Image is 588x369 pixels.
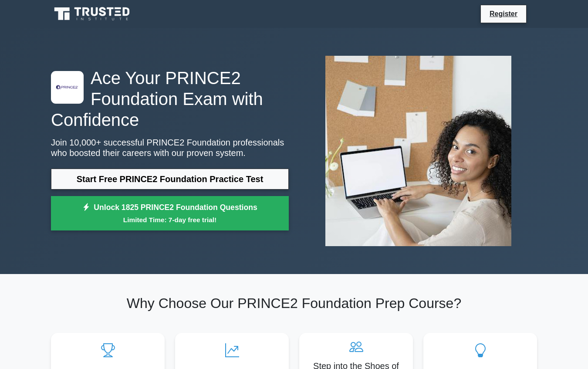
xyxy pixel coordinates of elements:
a: Start Free PRINCE2 Foundation Practice Test [51,169,289,190]
h1: Ace Your PRINCE2 Foundation Exam with Confidence [51,68,289,130]
h2: Why Choose Our PRINCE2 Foundation Prep Course? [51,295,537,311]
a: Unlock 1825 PRINCE2 Foundation QuestionsLimited Time: 7-day free trial! [51,196,289,231]
small: Limited Time: 7-day free trial! [62,215,278,225]
p: Join 10,000+ successful PRINCE2 Foundation professionals who boosted their careers with our prove... [51,137,289,158]
a: Register [484,8,523,19]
